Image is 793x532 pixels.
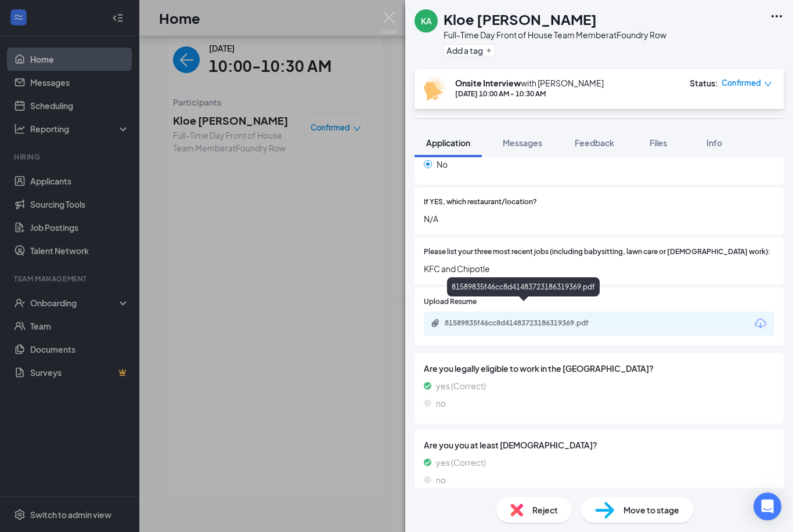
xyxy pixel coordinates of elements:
span: Please list your three most recent jobs (including babysitting, lawn care or [DEMOGRAPHIC_DATA] w... [424,247,770,258]
span: Are you legally eligible to work in the [GEOGRAPHIC_DATA]? [424,362,774,375]
svg: Download [754,317,767,331]
a: Paperclip81589835f46cc8d41483723186319369.pdf [431,319,619,330]
div: with [PERSON_NAME] [455,77,604,89]
svg: Plus [485,47,492,54]
div: 81589835f46cc8d41483723186319369.pdf [447,277,600,296]
span: down [764,80,772,88]
span: yes (Correct) [436,379,486,392]
b: Onsite Interview [455,78,521,88]
span: Files [650,137,667,148]
span: KFC and Chipotle [424,262,774,275]
button: PlusAdd a tag [444,44,495,56]
span: N/A [424,212,774,225]
div: [DATE] 10:00 AM - 10:30 AM [455,89,604,99]
span: If YES, which restaurant/location? [424,197,537,208]
span: Move to stage [623,504,679,516]
svg: Paperclip [431,319,440,328]
h1: Kloe [PERSON_NAME] [444,9,597,29]
span: Info [707,137,722,148]
span: No [437,158,448,171]
span: Messages [503,137,542,148]
span: Upload Resume [424,296,477,307]
span: no [436,473,446,486]
span: Are you you at least [DEMOGRAPHIC_DATA]? [424,439,774,451]
span: Application [426,137,470,148]
span: Feedback [575,137,614,148]
div: Full-Time Day Front of House Team Member at Foundry Row [444,29,666,41]
svg: Ellipses [770,9,784,23]
span: Confirmed [722,77,761,89]
div: KA [421,15,432,27]
span: Reject [532,504,558,516]
div: Status : [690,77,718,89]
div: 81589835f46cc8d41483723186319369.pdf [445,319,607,328]
div: Open Intercom Messenger [754,493,781,520]
span: no [436,397,446,410]
span: yes (Correct) [436,456,486,469]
